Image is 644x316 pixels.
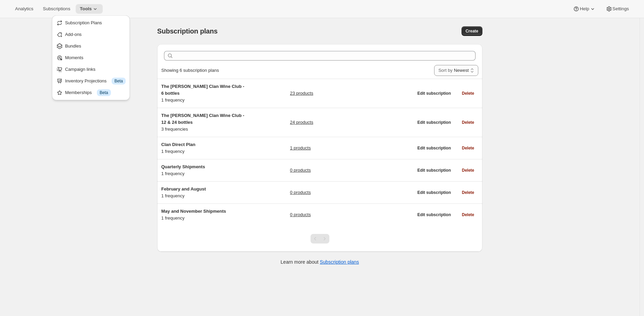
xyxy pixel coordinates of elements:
[458,89,478,98] button: Delete
[65,78,126,84] div: Inventory Projections
[161,142,195,147] span: Clan Direct Plan
[462,212,474,218] span: Delete
[11,4,37,14] button: Analytics
[15,6,33,12] span: Analytics
[161,83,247,104] div: 1 frequency
[100,90,108,95] span: Beta
[43,6,70,12] span: Subscriptions
[54,52,128,63] button: Moments
[462,91,474,96] span: Delete
[161,186,206,192] span: February and August
[281,259,359,265] p: Learn more about
[417,120,451,125] span: Edit subscription
[76,4,103,14] button: Tools
[462,120,474,125] span: Delete
[54,41,128,52] button: Bundles
[54,29,128,40] button: Add-ons
[161,113,244,125] span: The [PERSON_NAME] Clan Wine Club - 12 & 24 bottles
[417,145,451,151] span: Edit subscription
[458,143,478,153] button: Delete
[54,17,128,28] button: Subscription Plans
[417,91,451,96] span: Edit subscription
[413,166,455,175] button: Edit subscription
[458,210,478,220] button: Delete
[602,4,633,14] button: Settings
[65,89,126,96] div: Memberships
[161,163,247,177] div: 1 frequency
[290,119,313,126] a: 24 products
[417,212,451,218] span: Edit subscription
[413,188,455,197] button: Edit subscription
[580,6,589,12] span: Help
[290,167,311,174] a: 0 products
[114,78,123,84] span: Beta
[54,76,128,87] button: Inventory Projections
[157,27,217,35] span: Subscription plans
[320,259,359,265] a: Subscription plans
[161,141,247,155] div: 1 frequency
[290,145,311,152] a: 1 products
[462,26,482,36] button: Create
[466,28,478,34] span: Create
[80,6,92,12] span: Tools
[417,168,451,173] span: Edit subscription
[65,20,102,25] span: Subscription Plans
[65,67,96,72] span: Campaign links
[413,210,455,220] button: Edit subscription
[65,43,81,49] span: Bundles
[417,190,451,195] span: Edit subscription
[462,190,474,195] span: Delete
[161,208,247,222] div: 1 frequency
[54,87,128,98] button: Memberships
[462,145,474,151] span: Delete
[161,186,247,199] div: 1 frequency
[65,32,81,37] span: Add-ons
[311,234,329,243] nav: Pagination
[458,118,478,127] button: Delete
[290,211,311,218] a: 0 products
[413,143,455,153] button: Edit subscription
[161,209,226,214] span: May and November Shipments
[65,55,83,60] span: Moments
[161,84,244,96] span: The [PERSON_NAME] Clan Wine Club - 6 bottles
[613,6,629,12] span: Settings
[161,112,247,133] div: 3 frequencies
[54,64,128,75] button: Campaign links
[161,68,219,73] span: Showing 6 subscription plans
[413,118,455,127] button: Edit subscription
[458,188,478,197] button: Delete
[39,4,74,14] button: Subscriptions
[290,189,311,196] a: 0 products
[290,90,313,97] a: 23 products
[569,4,600,14] button: Help
[462,168,474,173] span: Delete
[458,166,478,175] button: Delete
[413,89,455,98] button: Edit subscription
[161,164,205,169] span: Quarterly Shipments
